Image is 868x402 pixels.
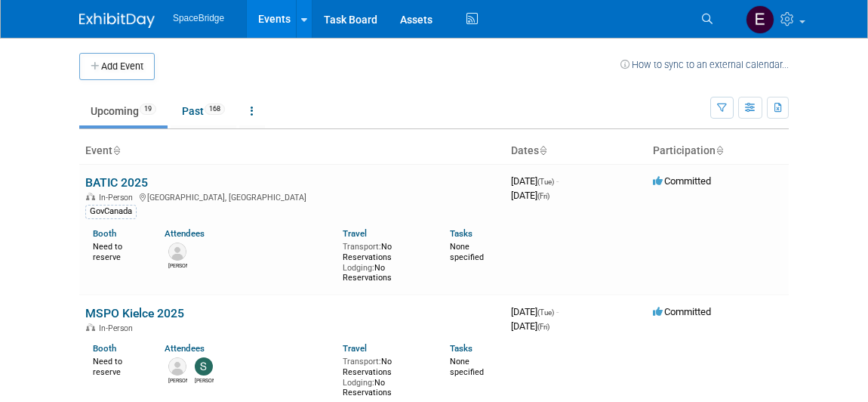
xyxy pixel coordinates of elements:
[450,357,484,377] span: None specified
[85,175,148,190] a: BATIC 2025
[511,320,549,332] span: [DATE]
[620,59,789,70] a: How to sync to an external calendar...
[450,242,484,262] span: None specified
[343,378,374,388] span: Lodging:
[539,144,546,156] a: Sort by Start Date
[86,193,95,200] img: In-Person Event
[450,343,472,354] a: Tasks
[537,308,554,317] span: (Tue)
[343,263,374,273] span: Lodging:
[343,354,427,398] div: No Reservations No Reservations
[93,228,116,239] a: Booth
[93,354,142,377] div: Need to reserve
[343,228,367,239] a: Travel
[746,5,774,34] img: Elizabeth Gelerman
[343,357,381,366] span: Transport:
[653,306,711,317] span: Committed
[343,242,381,252] span: Transport:
[556,306,559,317] span: -
[511,190,549,201] span: [DATE]
[140,104,156,115] span: 19
[112,144,120,156] a: Sort by Event Name
[537,323,549,331] span: (Fri)
[168,357,186,376] img: David Gelerman
[716,144,723,156] a: Sort by Participation Type
[79,13,155,28] img: ExhibitDay
[556,175,559,187] span: -
[85,306,184,320] a: MSPO Kielce 2025
[85,205,137,218] div: GovCanada
[168,261,187,270] div: Victor Yeung
[99,193,137,203] span: In-Person
[511,175,559,187] span: [DATE]
[195,376,214,385] div: Stella Gelerman
[343,239,427,283] div: No Reservations No Reservations
[195,357,213,376] img: Stella Gelerman
[79,53,155,80] button: Add Event
[173,13,224,23] span: SpaceBridge
[171,97,236,125] a: Past168
[85,190,499,203] div: [GEOGRAPHIC_DATA], [GEOGRAPHIC_DATA]
[205,104,225,115] span: 168
[505,138,647,164] th: Dates
[86,323,95,331] img: In-Person Event
[450,228,472,239] a: Tasks
[79,138,505,164] th: Event
[653,175,711,187] span: Committed
[93,239,142,262] div: Need to reserve
[168,376,187,385] div: David Gelerman
[93,343,116,354] a: Booth
[79,97,168,125] a: Upcoming19
[537,178,554,186] span: (Tue)
[99,323,137,333] span: In-Person
[511,306,559,317] span: [DATE]
[165,343,205,354] a: Attendees
[537,192,549,200] span: (Fri)
[343,343,367,354] a: Travel
[168,243,186,261] img: Victor Yeung
[165,228,205,239] a: Attendees
[647,138,789,164] th: Participation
